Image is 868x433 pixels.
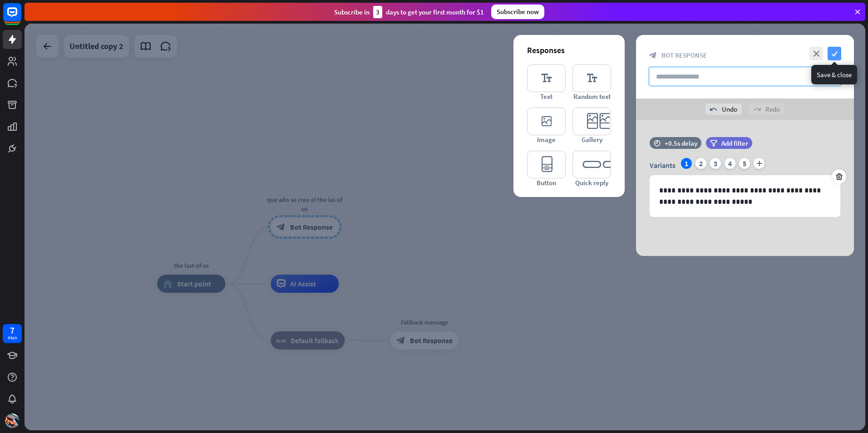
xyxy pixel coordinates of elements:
span: Bot Response [661,51,707,59]
div: Undo [705,103,742,115]
i: plus [754,158,764,169]
div: 3 [373,6,382,18]
div: +0.5s delay [665,139,697,148]
div: 1 [681,158,692,169]
span: Add filter [721,139,748,148]
button: Open LiveChat chat widget [7,4,35,31]
div: 4 [725,158,735,169]
span: Variants [650,161,676,170]
div: 3 [710,158,721,169]
div: 7 [10,326,15,335]
i: check [828,47,841,60]
div: 5 [739,158,750,169]
div: Subscribe now [491,5,544,19]
a: 7 days [3,324,22,343]
i: filter [710,140,717,147]
i: redo [754,106,761,113]
i: block_bot_response [649,51,657,59]
div: Redo [749,103,784,115]
i: undo [710,106,717,113]
i: close [809,47,823,60]
i: time [654,140,661,146]
div: 2 [695,158,706,169]
div: days [8,335,17,341]
div: Subscribe in days to get your first month for $1 [334,6,484,18]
